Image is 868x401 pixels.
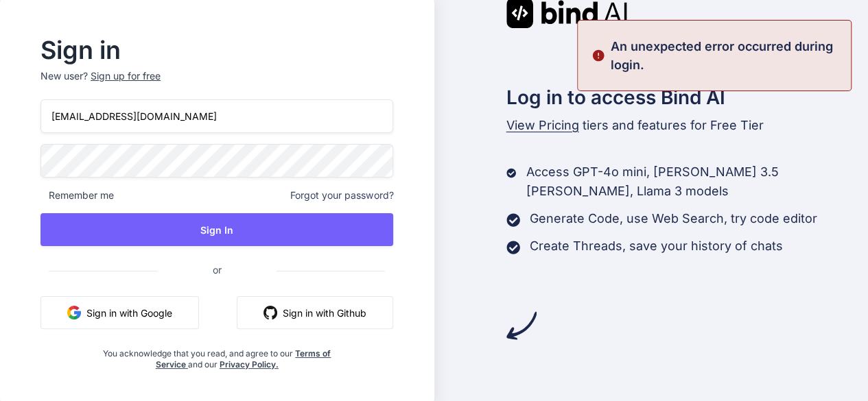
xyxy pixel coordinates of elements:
[591,37,605,74] img: alert
[530,236,783,256] p: Create Threads, save your history of chats
[158,253,277,287] span: or
[263,306,277,319] img: github
[40,296,199,329] button: Sign in with Google
[99,340,335,370] div: You acknowledge that you read, and agree to our and our
[91,69,161,83] div: Sign up for free
[530,209,817,228] p: Generate Code, use Web Search, try code editor
[237,296,393,329] button: Sign in with Github
[156,348,331,369] a: Terms of Service
[220,359,279,369] a: Privacy Policy.
[526,162,868,201] p: Access GPT-4o mini, [PERSON_NAME] 3.5 [PERSON_NAME], Llama 3 models
[40,69,393,99] p: New user?
[506,118,579,132] span: View Pricing
[40,39,393,61] h2: Sign in
[40,189,114,202] span: Remember me
[290,189,393,202] span: Forgot your password?
[67,306,81,319] img: google
[506,311,537,341] img: arrow
[611,37,843,74] p: An unexpected error occurred during login.
[40,99,393,133] input: Login or Email
[40,213,393,246] button: Sign In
